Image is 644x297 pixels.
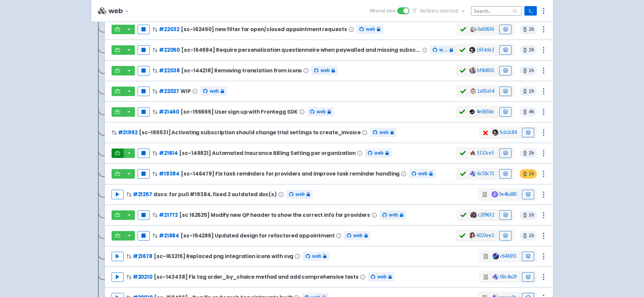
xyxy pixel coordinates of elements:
span: [sc-143438] Fix tag order_by_choice method and add comprehensive tests [154,274,359,280]
span: web [439,46,448,54]
span: web [366,25,375,33]
span: Minimal view [369,7,396,15]
span: 1 h [520,87,537,96]
span: selected [439,7,458,14]
a: web [365,148,391,158]
a: 6023ee2 [477,232,494,238]
button: Play [112,272,124,282]
span: web [210,87,219,95]
span: 4 h [520,107,537,117]
a: 0a60636 [477,26,494,32]
a: #22038 [159,67,180,74]
span: [sc-164286] Updated design for refactored appointment [181,233,335,238]
span: 1 h [520,66,537,75]
span: No filter s [420,7,458,15]
a: #22027 [159,88,179,95]
button: Pause [138,231,150,241]
span: web [379,129,388,136]
span: web [316,108,326,116]
a: web [307,107,334,116]
a: 5cb2c84 [500,129,517,135]
span: 1 h [520,210,537,220]
span: [sc 162625] Modify new QP header to show the correct info for providers [179,212,370,218]
span: web [295,190,305,198]
span: 1 h [520,231,537,241]
a: #21460 [159,108,179,115]
button: web [109,7,132,15]
span: [sc-149821] Automated Insurance Billing Setting per organization [179,150,356,156]
a: #22050 [159,46,180,53]
button: Pause [138,25,150,34]
span: 2 h [520,45,537,55]
a: #21884 [159,232,179,239]
a: web [357,25,383,34]
a: web [311,66,338,75]
button: Pause [138,210,150,220]
a: #21992 [118,129,138,136]
span: [sc-165531] Activating subscription should change trial settings to create_invoice [139,130,361,135]
span: 2 h [520,148,537,158]
button: Pause [138,87,150,96]
span: web [374,149,383,157]
span: web [418,170,427,178]
a: #21257 [133,191,152,198]
span: [sc-162450] new filter for open/closed appointment requests [181,26,347,32]
a: Terminal [524,6,537,16]
span: [sc-156665] User sign up with Frontegg SDK [181,109,297,115]
button: Pause [138,169,150,179]
button: Play [112,252,124,261]
button: Pause [138,45,150,55]
a: 0e4bd80 [499,191,517,197]
a: #21678 [133,253,152,260]
a: 6c58c73 [477,170,494,177]
a: web [370,128,397,137]
span: [sc-163215] Replaced png integration icons with svg [154,253,293,259]
span: [sc-146479] Fix task reminders for providers and improve task reminder handling [181,171,400,177]
button: Pause [138,107,150,117]
span: web [389,211,398,219]
input: Search... [471,6,522,15]
a: web [344,231,371,240]
span: docs: for pull #19384, fixed 2 outdated doc(s) [153,191,277,197]
a: web [430,45,456,54]
a: 4e065bb [476,108,494,115]
button: Pause [138,66,150,75]
a: web [200,87,227,96]
a: 06c4a29 [500,273,517,280]
a: #19384 [159,170,180,177]
span: web [377,273,386,281]
a: web [380,210,406,220]
span: web [353,232,362,239]
a: #21614 [159,150,178,157]
a: #21772 [159,211,178,219]
span: [sc-144218] Removing translation from icons [181,68,302,73]
span: WIP [181,88,191,94]
a: web [303,252,329,261]
a: web [409,169,435,178]
a: c643655 [500,253,517,259]
button: Play [112,190,124,199]
span: web [320,67,330,74]
a: 16fdde2 [477,46,494,53]
a: web [368,272,395,281]
button: Pause [138,148,150,158]
span: web [312,252,321,260]
span: [sc-164984] Require personalization questionnaire when paywalled and missing subscription [181,47,421,53]
a: 5132ce5 [477,150,494,156]
span: 2 h [520,25,537,34]
span: 1 h [520,169,537,179]
a: #22032 [159,26,180,33]
a: bf8d650 [477,67,494,73]
a: c2096f2 [478,211,494,218]
a: web [286,190,313,199]
a: #20210 [133,273,152,280]
a: 1a05a54 [477,88,494,94]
